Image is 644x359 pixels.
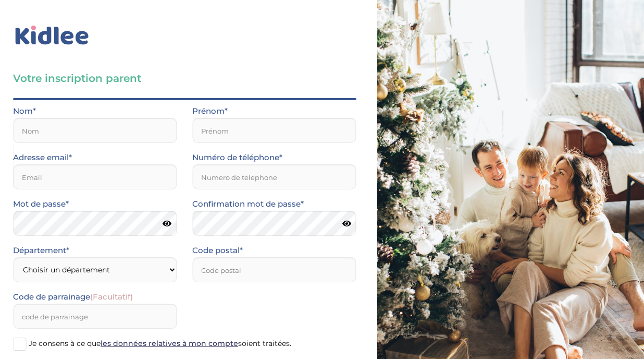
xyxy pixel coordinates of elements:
label: Confirmation mot de passe* [192,197,304,211]
input: Prénom [192,118,356,143]
span: (Facultatif) [90,292,133,302]
label: Prénom* [192,104,228,118]
label: Département* [13,244,69,257]
input: Code postal [192,257,356,282]
h3: Votre inscription parent [13,71,356,86]
label: Numéro de téléphone* [192,151,282,164]
label: Code de parrainage [13,290,133,304]
label: Mot de passe* [13,197,69,211]
a: les données relatives à mon compte [101,339,238,348]
label: Adresse email* [13,151,72,164]
input: code de parrainage [13,304,177,329]
input: Numero de telephone [192,164,356,189]
span: Je consens à ce que soient traitées. [29,339,291,348]
img: logo_kidlee_bleu [13,23,91,47]
input: Email [13,164,177,189]
label: Code postal* [192,244,243,257]
input: Nom [13,118,177,143]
